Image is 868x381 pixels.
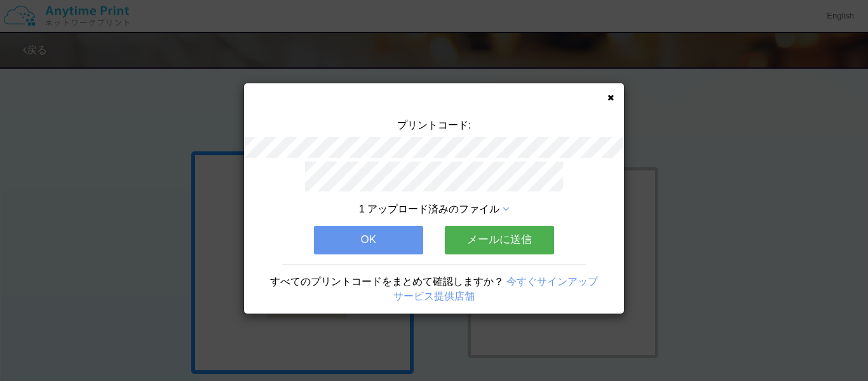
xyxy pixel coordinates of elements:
[445,226,554,254] button: メールに送信
[506,276,598,287] a: 今すぐサインアップ
[270,276,504,287] span: すべてのプリントコードをまとめて確認しますか？
[314,226,423,254] button: OK
[359,204,499,214] span: 1 アップロード済みのファイル
[397,120,471,130] span: プリントコード:
[393,291,475,301] a: サービス提供店舗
